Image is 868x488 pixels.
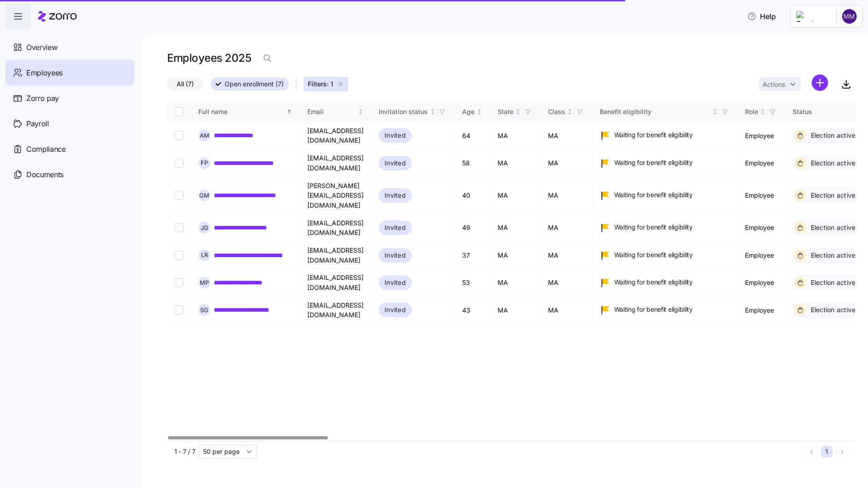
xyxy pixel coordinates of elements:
h1: Employees 2025 [167,51,251,65]
span: Invited [385,222,406,233]
a: Documents [5,162,134,187]
td: MA [490,269,541,296]
input: Select record 6 [174,278,183,287]
div: Not sorted [476,109,483,115]
div: Not sorted [567,109,573,115]
td: 43 [455,297,490,324]
span: Overview [26,42,57,53]
td: MA [541,269,592,296]
button: Next page [836,446,848,458]
span: Waiting for benefit eligibility [614,278,693,287]
td: [EMAIL_ADDRESS][DOMAIN_NAME] [300,269,371,296]
span: Compliance [26,144,66,155]
td: Employee [738,242,785,269]
input: Select record 1 [174,131,183,140]
td: [EMAIL_ADDRESS][DOMAIN_NAME] [300,214,371,242]
div: Invitation status [379,107,428,117]
th: StateNot sorted [490,101,541,122]
img: c7500ab85f6c991aee20b7272b35d42d [842,9,857,24]
td: MA [490,149,541,177]
td: 64 [455,122,490,149]
span: F P [201,160,208,166]
div: Not sorted [712,109,718,115]
span: 1 - 7 / 7 [174,447,195,456]
button: Help [740,7,783,25]
span: Employees [26,67,63,79]
button: Filters: 1 [304,77,348,91]
td: 58 [455,149,490,177]
td: MA [541,177,592,214]
button: Previous page [805,446,817,458]
td: MA [541,122,592,149]
td: MA [541,242,592,269]
td: [EMAIL_ADDRESS][DOMAIN_NAME] [300,242,371,269]
td: 49 [455,214,490,242]
th: AgeNot sorted [455,101,490,122]
th: RoleNot sorted [738,101,785,122]
input: Select all records [174,107,183,116]
span: S G [200,307,208,313]
td: [PERSON_NAME][EMAIL_ADDRESS][DOMAIN_NAME] [300,177,371,214]
svg: add icon [812,75,828,91]
div: Not sorted [429,109,436,115]
td: Employee [738,177,785,214]
span: Waiting for benefit eligibility [614,305,693,314]
a: Zorro pay [5,85,134,111]
span: Payroll [26,118,49,129]
span: Filters: 1 [308,80,333,89]
div: Class [548,107,565,117]
span: Waiting for benefit eligibility [614,158,693,167]
td: Employee [738,269,785,296]
span: Documents [26,169,64,180]
div: State [498,107,513,117]
a: Payroll [5,111,134,136]
td: [EMAIL_ADDRESS][DOMAIN_NAME] [300,149,371,177]
a: Overview [5,35,134,60]
button: 1 [821,446,833,458]
td: [EMAIL_ADDRESS][DOMAIN_NAME] [300,297,371,324]
span: Invited [385,250,406,261]
span: Invited [385,130,406,141]
th: Benefit eligibilityNot sorted [592,101,738,122]
input: Select record 5 [174,251,183,260]
span: Actions [763,81,785,88]
span: G M [199,193,209,199]
a: Employees [5,60,134,85]
td: Employee [738,214,785,242]
td: MA [490,242,541,269]
td: MA [490,122,541,149]
a: Compliance [5,136,134,162]
span: A M [200,133,209,139]
div: Benefit eligibility [600,107,710,117]
td: [EMAIL_ADDRESS][DOMAIN_NAME] [300,122,371,149]
td: MA [490,297,541,324]
span: J G [201,225,208,231]
div: Email [307,107,356,117]
span: Zorro pay [26,93,59,104]
td: MA [490,177,541,214]
td: Employee [738,297,785,324]
td: MA [490,214,541,242]
span: L R [201,252,208,258]
td: MA [541,214,592,242]
td: 37 [455,242,490,269]
input: Select record 4 [174,223,183,232]
span: Invited [385,304,406,315]
td: MA [541,297,592,324]
span: M P [200,280,209,286]
th: ClassNot sorted [541,101,592,122]
td: Employee [738,149,785,177]
td: Employee [738,122,785,149]
div: Full name [198,107,285,117]
span: Invited [385,190,406,201]
span: Invited [385,277,406,288]
span: All (7) [177,78,194,90]
button: Actions [759,77,801,91]
input: Select record 7 [174,305,183,314]
span: Open enrollment (7) [225,78,284,90]
div: Role [745,107,758,117]
img: Employer logo [796,11,829,22]
span: Waiting for benefit eligibility [614,250,693,259]
div: Not sorted [515,109,521,115]
input: Select record 3 [174,191,183,200]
